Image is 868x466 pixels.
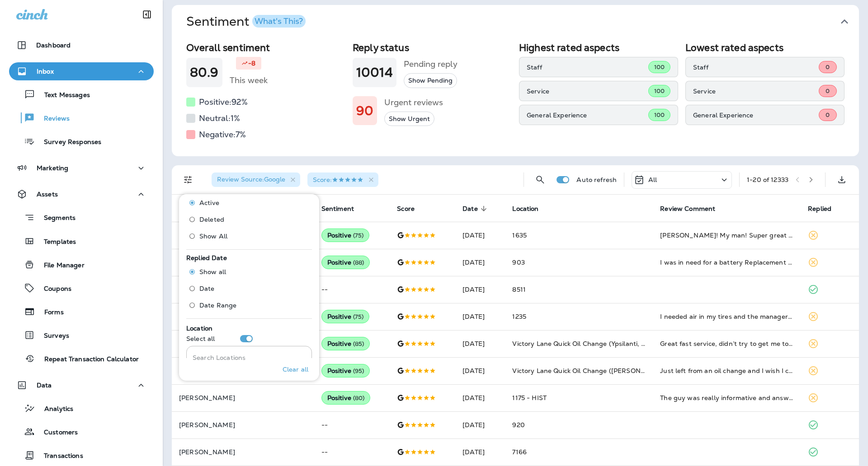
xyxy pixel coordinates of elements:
p: Marketing [37,164,68,172]
p: File Manager [35,261,85,270]
div: Positive [321,337,370,350]
button: Surveys [9,326,154,345]
span: 920 [512,421,524,429]
span: 100 [654,63,665,71]
p: Text Messages [35,91,90,100]
p: Dashboard [36,42,71,49]
h5: Negative: 7 % [199,127,246,142]
td: [DATE] [455,222,505,249]
td: -- [314,276,390,303]
span: Score : [313,176,363,184]
td: [DATE] [455,330,505,357]
span: ( 80 ) [353,394,365,402]
button: Show Pending [404,73,457,88]
div: Positive [321,256,370,269]
p: Repeat Transaction Calculator [35,355,139,364]
button: Customers [9,422,154,441]
span: Active [199,199,219,206]
div: SentimentWhat's This? [172,38,859,156]
button: Inbox [9,62,154,80]
h1: 90 [356,103,373,118]
td: [DATE] [455,411,505,438]
p: Service [527,88,648,95]
span: Date Range [199,302,236,309]
p: Staff [693,64,819,71]
span: Date [462,205,490,213]
span: Deleted [199,216,224,223]
span: Replied [808,205,843,213]
h2: Reply status [353,42,512,53]
button: What's This? [252,15,306,28]
p: Inbox [37,68,54,75]
button: Templates [9,232,154,251]
button: Analytics [9,399,154,418]
p: Segments [35,214,75,223]
span: Show All [199,233,227,240]
div: Ricardo! My man! Super great customer service. I have no clue why someone left a horrible review ... [660,231,793,240]
p: Survey Responses [35,138,101,147]
button: Segments [9,208,154,227]
h1: Sentiment [186,14,306,29]
div: The guy was really informative and answered all my questions. The oil change was quick and effici... [660,393,793,402]
span: ( 88 ) [353,259,364,266]
td: [DATE] [455,276,505,303]
button: Dashboard [9,36,154,54]
div: I was in need for a battery Replacement Finding out from a reputable company. I thought could hel... [660,258,793,267]
span: Sentiment [321,205,366,213]
h5: Positive: 92 % [199,95,248,109]
p: General Experience [527,112,648,119]
p: General Experience [693,112,819,119]
button: Filters [179,171,197,189]
span: Date [462,205,478,213]
span: Location [186,324,212,332]
span: 0 [826,63,830,71]
p: [PERSON_NAME] [179,421,307,429]
button: Survey Responses [9,132,154,151]
p: Service [693,88,819,95]
button: Show Urgent [384,112,434,126]
h5: Urgent reviews [384,95,443,110]
div: Positive [321,228,370,242]
p: Assets [37,191,58,198]
span: Score [397,205,415,213]
h1: 80.9 [190,65,219,80]
span: 1175 - HIST [512,394,547,402]
div: Positive [321,310,370,323]
td: -- [314,438,390,466]
button: Marketing [9,159,154,177]
p: Staff [527,64,648,71]
span: ( 85 ) [353,340,364,348]
div: Great fast service, didn’t try to get me to buy services I didn’t need, and very friendly service... [660,339,793,348]
button: Clear all [279,358,312,381]
span: 7166 [512,448,527,456]
p: Clear all [283,366,308,373]
button: Export as CSV [833,171,851,189]
button: File Manager [9,255,154,274]
td: -- [314,411,390,438]
span: Victory Lane Quick Oil Change ([PERSON_NAME]) [512,367,669,375]
button: Coupons [9,279,154,298]
div: Positive [321,391,371,405]
h5: This week [230,73,268,88]
button: Transactions [9,446,154,465]
button: Repeat Transaction Calculator [9,349,154,368]
h5: Pending reply [404,57,458,71]
div: Score:5 Stars [307,172,378,187]
h1: 10014 [356,65,393,80]
div: Positive [321,364,370,377]
td: [DATE] [455,384,505,411]
span: Score [397,205,426,213]
span: ( 95 ) [353,367,364,375]
button: Collapse Sidebar [134,5,160,23]
td: [DATE] [455,249,505,276]
p: Coupons [35,285,71,294]
div: Review Source:Google [212,172,300,187]
div: Filters [179,189,319,381]
p: [PERSON_NAME] [179,394,307,401]
div: 1 - 20 of 12333 [747,176,788,183]
button: SentimentWhat's This? [179,5,866,38]
span: 0 [826,111,830,119]
span: 8511 [512,285,526,294]
span: Review Comment [660,205,727,213]
p: Data [37,382,52,389]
